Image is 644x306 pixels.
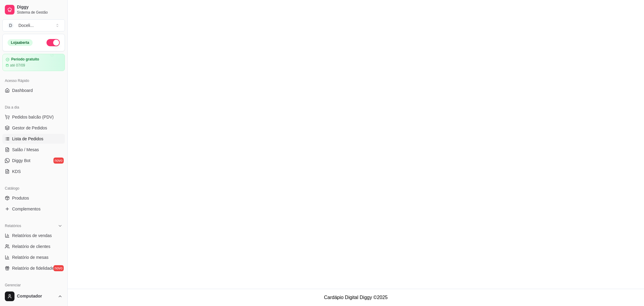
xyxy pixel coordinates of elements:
[12,125,47,131] span: Gestor de Pedidos
[2,252,65,262] a: Relatório de mesas
[10,63,25,68] article: até 07/09
[12,254,49,260] span: Relatório de mesas
[2,231,65,240] a: Relatórios de vendas
[2,112,65,122] button: Pedidos balcão (PDV)
[12,147,39,153] span: Salão / Mesas
[2,156,65,165] a: Diggy Botnovo
[2,242,65,251] a: Relatório de clientes
[2,2,65,17] a: DiggySistema de Gestão
[2,145,65,155] a: Salão / Mesas
[12,206,40,212] span: Complementos
[2,76,65,86] div: Acesso Rápido
[17,294,55,299] span: Computador
[2,54,65,71] a: Período gratuitoaté 07/09
[12,168,21,174] span: KDS
[2,184,65,193] div: Catálogo
[2,134,65,144] a: Lista de Pedidos
[2,263,65,273] a: Relatório de fidelidadenovo
[18,22,34,28] div: Doceli ...
[46,39,60,46] button: Alterar Status
[12,136,43,142] span: Lista de Pedidos
[2,103,65,112] div: Dia a dia
[5,223,21,228] span: Relatórios
[2,167,65,176] a: KDS
[2,193,65,203] a: Produtos
[2,86,65,95] a: Dashboard
[12,158,30,164] span: Diggy Bot
[12,195,29,201] span: Produtos
[12,243,50,249] span: Relatório de clientes
[17,5,62,10] span: Diggy
[2,280,65,290] div: Gerenciar
[2,204,65,214] a: Complementos
[8,22,14,28] span: D
[2,289,65,304] button: Computador
[17,10,62,15] span: Sistema de Gestão
[11,57,39,62] article: Período gratuito
[68,289,644,306] footer: Cardápio Digital Diggy © 2025
[8,39,33,46] div: Loja aberta
[2,123,65,133] a: Gestor de Pedidos
[2,19,65,31] button: Select a team
[12,114,54,120] span: Pedidos balcão (PDV)
[12,87,33,93] span: Dashboard
[12,233,52,239] span: Relatórios de vendas
[12,265,54,271] span: Relatório de fidelidade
